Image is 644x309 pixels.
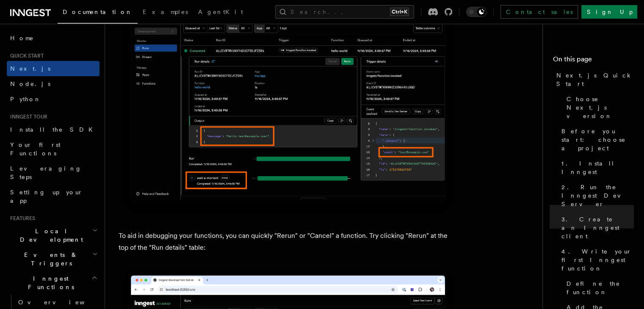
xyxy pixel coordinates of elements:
span: Overview [18,299,105,306]
a: Python [7,91,100,107]
a: Node.js [7,76,100,91]
button: Local Development [7,223,100,247]
span: Node.js [10,80,50,87]
kbd: Ctrl+K [390,8,409,16]
a: Next.js [7,61,100,76]
span: Local Development [7,227,92,244]
span: Events & Triggers [7,251,92,268]
a: Examples [138,3,193,23]
span: 2. Run the Inngest Dev Server [561,183,634,208]
span: 4. Write your first Inngest function [561,247,634,273]
span: Documentation [63,8,133,15]
span: Next.js Quick Start [556,71,634,88]
span: Inngest tour [7,113,47,120]
button: Toggle dark mode [466,7,486,17]
a: 2. Run the Inngest Dev Server [558,179,634,212]
a: Setting up your app [7,185,100,208]
a: 1. Install Inngest [558,156,634,179]
h4: On this page [553,54,634,68]
a: Contact sales [500,5,578,19]
span: Before you start: choose a project [561,127,634,152]
span: Your first Functions [10,141,61,157]
a: Your first Functions [7,137,100,161]
span: Home [10,34,34,42]
span: Features [7,215,35,222]
button: Inngest Functions [7,271,100,295]
button: Events & Triggers [7,247,100,271]
a: 3. Create an Inngest client [558,212,634,244]
span: Install the SDK [10,126,98,133]
span: Next.js [10,65,50,72]
a: Define the function [563,276,634,300]
a: 4. Write your first Inngest function [558,244,634,276]
span: Choose Next.js version [567,95,634,120]
p: To aid in debugging your functions, you can quickly "Rerun" or "Cancel" a function. Try clicking ... [119,230,457,254]
span: 3. Create an Inngest client [561,215,634,240]
a: AgentKit [193,3,248,23]
span: Inngest Functions [7,274,91,291]
span: Quick start [7,52,44,59]
span: 1. Install Inngest [561,159,634,176]
a: Home [7,30,100,46]
button: Search...Ctrl+K [275,5,414,19]
span: Leveraging Steps [10,165,82,180]
span: AgentKit [198,8,243,15]
a: Install the SDK [7,122,100,137]
span: Setting up your app [10,189,83,204]
a: Next.js Quick Start [553,68,634,91]
span: Examples [143,8,188,15]
span: Define the function [567,279,634,296]
a: Sign Up [581,5,637,19]
a: Choose Next.js version [563,91,634,124]
a: Documentation [58,3,138,24]
span: Python [10,96,41,102]
a: Before you start: choose a project [558,124,634,156]
a: Leveraging Steps [7,161,100,185]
